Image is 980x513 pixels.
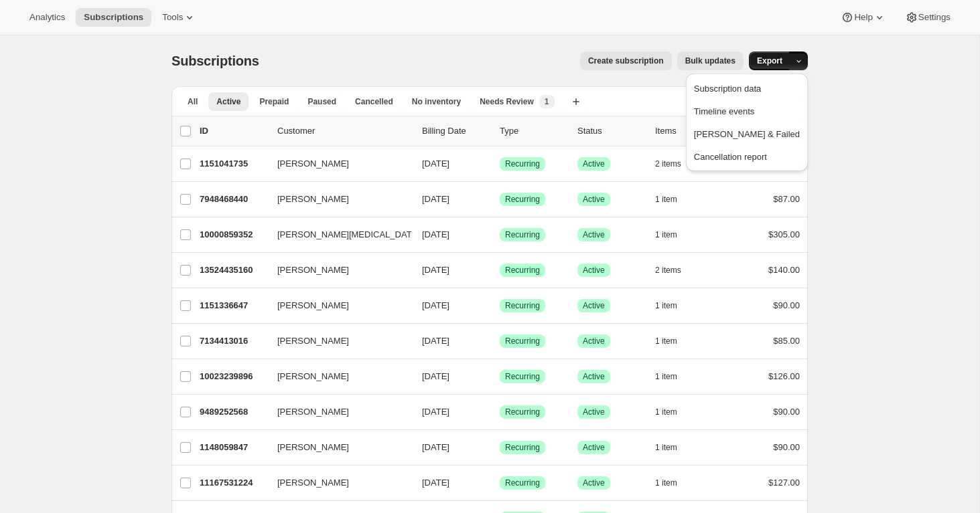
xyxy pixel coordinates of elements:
button: [PERSON_NAME] [269,401,403,423]
span: Cancelled [355,96,393,107]
button: 1 item [655,190,692,209]
button: Subscriptions [76,8,151,27]
button: Tools [154,8,204,27]
span: Bulk updates [685,56,736,66]
span: Create subscription [588,56,664,66]
div: 7134413016[PERSON_NAME][DATE]SuccessRecurringSuccessActive1 item$85.00 [200,332,800,350]
span: Cancellation report [694,152,767,162]
p: 7134413016 [200,334,267,348]
span: 1 item [655,336,677,346]
span: Recurring [505,407,540,417]
span: $127.00 [768,478,800,488]
span: Needs Review [480,96,534,107]
span: 1 item [655,194,677,205]
p: Customer [277,124,411,138]
div: 1151041735[PERSON_NAME][DATE]SuccessRecurringSuccessActive2 items$214.00 [200,155,800,173]
p: 1151336647 [200,299,267,312]
span: Recurring [505,300,540,311]
div: 1148059847[PERSON_NAME][DATE]SuccessRecurringSuccessActive1 item$90.00 [200,438,800,457]
span: [DATE] [422,478,449,488]
span: Recurring [505,194,540,205]
span: Analytics [29,12,65,23]
span: Active [583,442,605,453]
span: No inventory [412,96,461,107]
span: $140.00 [768,265,800,275]
span: [PERSON_NAME] [277,334,349,348]
button: Create subscription [580,52,672,70]
button: 1 item [655,225,692,244]
span: $85.00 [773,336,800,346]
span: [DATE] [422,159,449,169]
div: IDCustomerBilling DateTypeStatusItemsTotal [200,124,800,138]
span: Active [583,407,605,417]
div: 1151336647[PERSON_NAME][DATE]SuccessRecurringSuccessActive1 item$90.00 [200,296,800,315]
span: Active [583,300,605,311]
span: Active [583,478,605,488]
span: [DATE] [422,194,449,204]
button: 1 item [655,474,692,492]
button: Create new view [565,92,587,111]
button: [PERSON_NAME] [269,437,403,458]
div: Items [655,124,722,138]
span: Recurring [505,478,540,488]
span: [DATE] [422,407,449,417]
span: Recurring [505,265,540,276]
span: [PERSON_NAME] [277,299,349,312]
div: Type [500,124,567,138]
p: Status [577,124,644,138]
button: [PERSON_NAME] [269,366,403,387]
p: ID [200,124,267,138]
button: [PERSON_NAME] [269,295,403,316]
span: 1 item [655,407,677,417]
span: [PERSON_NAME] [277,441,349,454]
span: 2 items [655,265,681,276]
span: 1 item [655,300,677,311]
span: [DATE] [422,371,449,381]
span: Tools [162,12,183,23]
span: Active [216,96,240,107]
p: 11167531224 [200,476,267,490]
button: [PERSON_NAME] [269,189,403,210]
button: 1 item [655,332,692,350]
span: 1 item [655,478,677,488]
button: 1 item [655,438,692,457]
span: 1 item [655,442,677,453]
span: $126.00 [768,371,800,381]
span: [PERSON_NAME] [277,370,349,383]
p: 9489252568 [200,405,267,419]
button: [PERSON_NAME] [269,472,403,494]
span: [PERSON_NAME] [277,476,349,490]
span: [DATE] [422,300,449,310]
button: 1 item [655,367,692,386]
button: Export [749,52,790,70]
span: $87.00 [773,194,800,204]
button: [PERSON_NAME] [269,153,403,175]
span: Recurring [505,336,540,346]
span: [PERSON_NAME] [277,264,349,277]
span: Subscription data [694,84,761,94]
span: 2 items [655,159,681,169]
button: Help [833,8,894,27]
button: [PERSON_NAME] [269,330,403,352]
p: 7948468440 [200,193,267,206]
button: 1 item [655,403,692,421]
div: 7948468440[PERSON_NAME][DATE]SuccessRecurringSuccessActive1 item$87.00 [200,190,800,209]
span: 1 item [655,229,677,240]
span: [DATE] [422,229,449,239]
span: Active [583,159,605,169]
p: 1151041735 [200,157,267,171]
span: [DATE] [422,336,449,346]
span: Recurring [505,442,540,453]
p: 10023239896 [200,370,267,383]
span: [PERSON_NAME] [277,193,349,206]
span: Export [757,56,782,66]
span: All [188,96,198,107]
button: [PERSON_NAME] [269,260,403,281]
button: Bulk updates [677,52,744,70]
div: 10000859352[PERSON_NAME][MEDICAL_DATA][DATE]SuccessRecurringSuccessActive1 item$305.00 [200,225,800,244]
p: 10000859352 [200,228,267,241]
button: 2 items [655,261,696,280]
span: Active [583,371,605,382]
div: 13524435160[PERSON_NAME][DATE]SuccessRecurringSuccessActive2 items$140.00 [200,261,800,280]
p: 1148059847 [200,441,267,454]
